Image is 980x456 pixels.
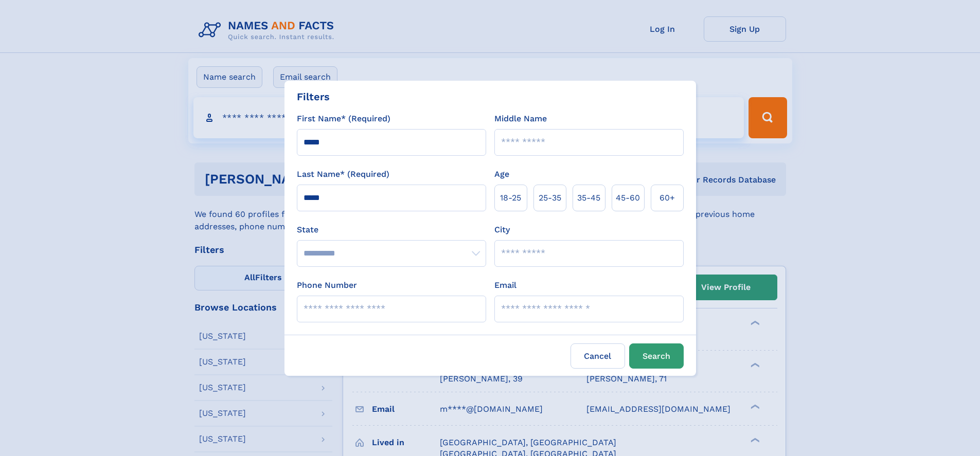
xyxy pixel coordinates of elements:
span: 35‑45 [577,192,600,204]
label: First Name* (Required) [297,113,390,125]
span: 25‑35 [539,192,561,204]
label: Last Name* (Required) [297,168,389,180]
label: Age [494,168,509,180]
button: Search [629,343,684,369]
span: 45‑60 [616,192,640,204]
label: Middle Name [494,113,547,125]
span: 60+ [660,192,675,204]
label: Cancel [571,343,625,369]
span: 18‑25 [500,192,521,204]
label: City [494,224,510,236]
label: Email [494,279,516,291]
label: State [297,224,486,236]
label: Phone Number [297,279,357,291]
div: Filters [297,89,330,104]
